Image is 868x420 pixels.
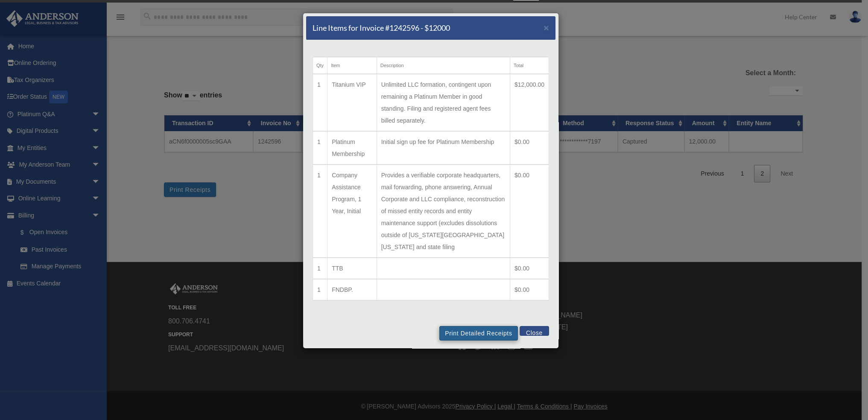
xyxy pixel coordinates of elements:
td: 1 [313,258,327,279]
td: Initial sign up fee for Platinum Membership [377,131,510,164]
th: Total [510,57,549,74]
button: Close [520,326,549,336]
td: $0.00 [510,258,549,279]
th: Item [327,57,377,74]
th: Description [377,57,510,74]
button: Close [544,23,549,32]
td: 1 [313,164,327,258]
th: Qty [313,57,327,74]
td: 1 [313,74,327,131]
td: 1 [313,131,327,164]
td: $0.00 [510,164,549,258]
td: Company Assistance Program, 1 Year, Initial [327,164,377,258]
td: $0.00 [510,279,549,300]
td: Provides a verifiable corporate headquarters, mail forwarding, phone answering, Annual Corporate ... [377,164,510,258]
td: FNDBP. [327,279,377,300]
td: $12,000.00 [510,74,549,131]
td: TTB [327,258,377,279]
td: Platinum Membership [327,131,377,164]
button: Print Detailed Receipts [439,326,517,341]
td: 1 [313,279,327,300]
td: $0.00 [510,131,549,164]
span: × [544,23,549,32]
td: Titanium VIP [327,74,377,131]
h5: Line Items for Invoice #1242596 - $12000 [313,23,450,33]
td: Unlimited LLC formation, contingent upon remaining a Platinum Member in good standing. Filing and... [377,74,510,131]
